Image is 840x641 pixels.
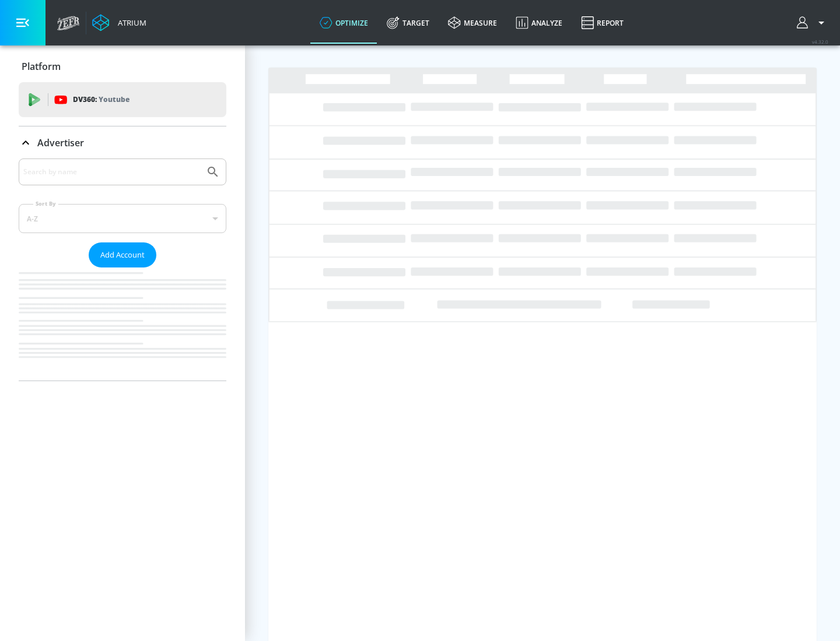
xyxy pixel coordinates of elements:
span: v 4.32.0 [812,38,828,45]
div: Advertiser [19,126,226,159]
a: Target [377,2,439,44]
div: Atrium [113,17,146,28]
span: Add Account [100,248,145,262]
div: DV360: Youtube [19,82,226,117]
label: Sort By [33,200,58,207]
a: Report [572,2,633,44]
div: Advertiser [19,159,226,381]
button: Add Account [89,242,156,267]
a: optimize [310,2,377,44]
p: Advertiser [37,136,84,149]
a: Analyze [506,2,572,44]
p: Youtube [99,93,129,105]
p: DV360: [73,93,129,106]
div: A-Z [19,204,226,233]
p: Platform [22,60,61,73]
a: Atrium [92,14,146,31]
div: Platform [19,50,226,83]
nav: list of Advertiser [19,267,226,381]
a: measure [439,2,506,44]
input: Search by name [23,164,200,179]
